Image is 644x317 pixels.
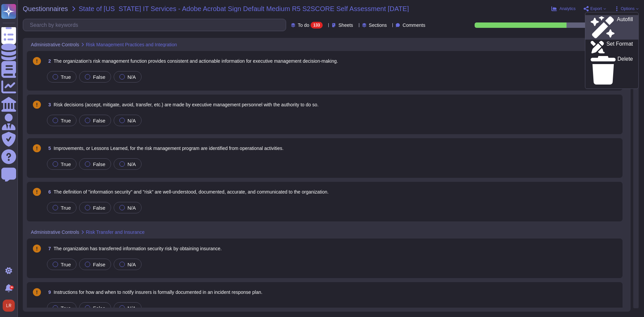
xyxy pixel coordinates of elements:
button: Analytics [551,6,576,11]
img: user [3,300,15,312]
span: True [61,161,71,167]
p: Delete [618,56,633,85]
span: The organization's risk management function provides consistent and actionable information for ex... [54,58,338,64]
span: Risk decisions (accept, mitigate, avoid, transfer, etc.) are made by executive management personn... [54,102,319,107]
span: Sheets [338,23,353,28]
span: 2 [46,59,51,63]
span: False [93,205,105,211]
span: Improvements, or Lessons Learned, for the risk management program are identified from operational... [54,146,284,151]
span: Analytics [559,7,576,11]
span: N/A [127,74,136,80]
p: Set Format [606,41,633,53]
span: True [61,74,71,80]
span: 9 [46,290,51,295]
a: Autofill [585,15,638,40]
span: 7 [46,246,51,251]
span: Risk Transfer and Insurance [86,230,145,234]
span: False [93,305,105,311]
span: N/A [127,161,136,167]
span: False [93,262,105,267]
span: False [93,74,105,80]
span: N/A [127,305,136,311]
span: 6 [46,190,51,194]
span: Export [590,7,602,11]
input: Search by keywords [26,19,286,31]
span: Administrative Controls [31,42,79,47]
span: 5 [46,146,51,151]
span: False [93,118,105,123]
span: Administrative Controls [31,230,79,234]
span: 3 [46,102,51,107]
span: True [61,305,71,311]
span: True [61,205,71,211]
span: Risk Management Practices and Integration [86,42,177,47]
p: Autofill [617,17,633,38]
span: N/A [127,118,136,123]
div: 133 [311,22,323,29]
span: To do [298,23,309,28]
span: True [61,118,71,123]
span: Questionnaires [23,5,68,12]
span: True [61,262,71,267]
span: N/A [127,205,136,211]
span: False [93,161,105,167]
span: Options [621,7,635,11]
span: The definition of "information security" and "risk" are well-understood, documented, accurate, an... [54,189,329,195]
span: State of [US_STATE] IT Services - Adobe Acrobat Sign Default Medium R5 S2SCORE Self Assessment [D... [79,5,409,12]
span: Instructions for how and when to notify insurers is formally documented in an incident response p... [54,289,263,295]
span: Sections [369,23,387,28]
span: The organization has transferred information security risk by obtaining insurance. [54,246,222,251]
a: Delete [585,55,638,86]
a: Set Format [585,40,638,55]
span: Comments [402,23,425,28]
span: N/A [127,262,136,267]
div: 9+ [10,285,14,289]
button: user [1,298,19,313]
